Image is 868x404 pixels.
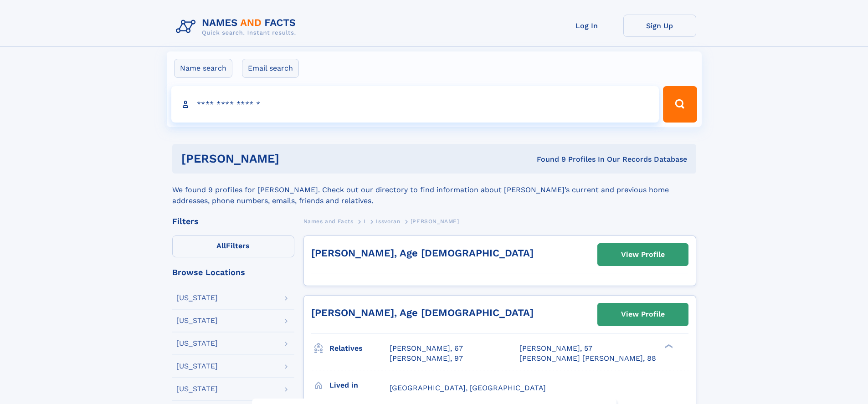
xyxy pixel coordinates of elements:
[176,385,218,393] div: [US_STATE]
[172,15,303,39] img: Logo Names and Facts
[623,15,696,37] a: Sign Up
[390,353,463,363] a: [PERSON_NAME], 97
[550,15,623,37] a: Log In
[329,341,390,356] h3: Relatives
[303,215,354,227] a: Names and Facts
[390,384,546,392] span: [GEOGRAPHIC_DATA], [GEOGRAPHIC_DATA]
[411,218,459,225] span: [PERSON_NAME]
[176,294,218,302] div: [US_STATE]
[172,174,696,206] div: We found 9 profiles for [PERSON_NAME]. Check out our directory to find information about [PERSON_...
[242,59,299,78] label: Email search
[598,303,688,325] a: View Profile
[176,340,218,347] div: [US_STATE]
[216,241,226,250] span: All
[519,343,592,353] a: [PERSON_NAME], 57
[364,215,366,227] a: I
[311,307,534,318] a: [PERSON_NAME], Age [DEMOGRAPHIC_DATA]
[172,268,294,276] div: Browse Locations
[364,218,366,225] span: I
[172,217,294,225] div: Filters
[329,378,390,393] h3: Lived in
[598,244,688,266] a: View Profile
[176,363,218,370] div: [US_STATE]
[663,86,697,123] button: Search Button
[663,343,673,349] div: ❯
[174,59,232,78] label: Name search
[172,235,294,257] label: Filters
[376,215,400,227] a: Issvoran
[376,218,400,225] span: Issvoran
[171,86,659,123] input: search input
[390,343,463,353] a: [PERSON_NAME], 67
[176,317,218,324] div: [US_STATE]
[408,154,687,164] div: Found 9 Profiles In Our Records Database
[621,244,665,265] div: View Profile
[519,353,656,363] a: [PERSON_NAME] [PERSON_NAME], 88
[311,247,534,259] a: [PERSON_NAME], Age [DEMOGRAPHIC_DATA]
[621,304,665,325] div: View Profile
[181,153,408,164] h1: [PERSON_NAME]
